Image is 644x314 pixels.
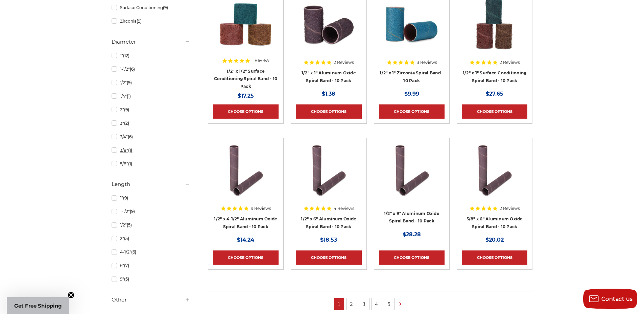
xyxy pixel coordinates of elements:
[14,303,62,309] span: Get Free Shipping
[127,94,131,99] span: (1)
[380,70,444,83] a: 1/2" x 1" Zirconia Spiral Band - 10 Pack
[130,209,135,214] span: (9)
[359,298,369,310] a: 3
[128,148,132,153] span: (1)
[7,297,69,314] div: Get Free ShippingClose teaser
[296,143,361,209] a: 1/2" x 6" Spiral Bands Aluminum Oxide
[500,61,520,65] span: 2 Reviews
[112,273,190,285] a: 9"
[302,70,356,83] a: 1/2" x 1" Aluminum Oxide Spiral Band - 10 Pack
[127,222,132,227] span: (5)
[128,161,132,166] span: (1)
[214,69,277,89] a: 1/2" x 1/2" Surface Conditioning Spiral Band - 10 Pack
[462,143,527,209] a: 5/8" x 6" Spiral Bands Aluminum Oxide
[468,143,522,197] img: 5/8" x 6" Spiral Bands Aluminum Oxide
[379,143,445,209] a: 1/2" x 9" Spiral Bands Aluminum Oxide
[112,144,190,156] a: 3/8"
[112,219,190,231] a: 1/2"
[112,38,190,46] h5: Diameter
[219,143,273,197] img: 1/2" x 4-1/2" Spiral Bands Aluminum Oxide
[112,2,190,14] a: Surface Conditioning
[601,296,633,302] span: Contact us
[112,90,190,102] a: 1/4"
[213,143,279,209] a: 1/2" x 4-1/2" Spiral Bands Aluminum Oxide
[124,276,129,282] span: (5)
[296,250,361,265] a: Choose Options
[334,298,344,310] a: 1
[123,53,129,58] span: (12)
[372,298,382,310] a: 4
[213,250,279,265] a: Choose Options
[112,260,190,271] a: 6"
[467,216,523,229] a: 5/8" x 6" Aluminum Oxide Spiral Band - 10 Pack
[112,77,190,89] a: 1/2"
[127,80,132,85] span: (9)
[485,237,504,243] span: $20.02
[385,143,439,197] img: 1/2" x 9" Spiral Bands Aluminum Oxide
[213,104,279,119] a: Choose Options
[251,207,271,211] span: 9 Reviews
[379,104,445,119] a: Choose Options
[123,195,128,200] span: (9)
[296,104,361,119] a: Choose Options
[322,91,335,97] span: $1.38
[124,236,129,241] span: (5)
[238,93,254,99] span: $17.25
[112,63,190,75] a: 1-1/2"
[486,91,503,97] span: $27.65
[301,216,356,229] a: 1/2" x 6" Aluminum Oxide Spiral Band - 10 Pack
[403,231,421,238] span: $28.28
[124,263,129,268] span: (7)
[112,117,190,129] a: 3"
[112,131,190,143] a: 3/4"
[124,121,129,126] span: (2)
[462,104,527,119] a: Choose Options
[112,246,190,258] a: 4-1/2"
[112,158,190,170] a: 5/8"
[112,180,190,188] h5: Length
[130,67,135,72] span: (6)
[112,15,190,27] a: Zirconia
[163,5,168,10] span: (9)
[320,237,337,243] span: $18.53
[583,289,637,309] button: Contact us
[334,207,354,211] span: 4 Reviews
[417,61,437,65] span: 3 Reviews
[500,207,520,211] span: 2 Reviews
[237,237,254,243] span: $14.24
[214,216,277,229] a: 1/2" x 4-1/2" Aluminum Oxide Spiral Band - 10 Pack
[68,292,74,298] button: Close teaser
[379,250,445,265] a: Choose Options
[384,298,394,310] a: 5
[112,233,190,244] a: 2"
[112,104,190,116] a: 2"
[462,250,527,265] a: Choose Options
[384,211,439,224] a: 1/2" x 9" Aluminum Oxide Spiral Band - 10 Pack
[124,107,129,112] span: (9)
[302,143,356,197] img: 1/2" x 6" Spiral Bands Aluminum Oxide
[112,50,190,62] a: 1"
[128,134,133,139] span: (6)
[112,206,190,217] a: 1-1/2"
[112,296,190,304] h5: Other
[404,91,419,97] span: $9.99
[112,192,190,204] a: 1"
[347,298,357,310] a: 2
[463,70,527,83] a: 1/2" x 1" Surface Conditioning Spiral Band - 10 Pack
[131,249,136,255] span: (6)
[137,19,142,24] span: (9)
[334,61,354,65] span: 2 Reviews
